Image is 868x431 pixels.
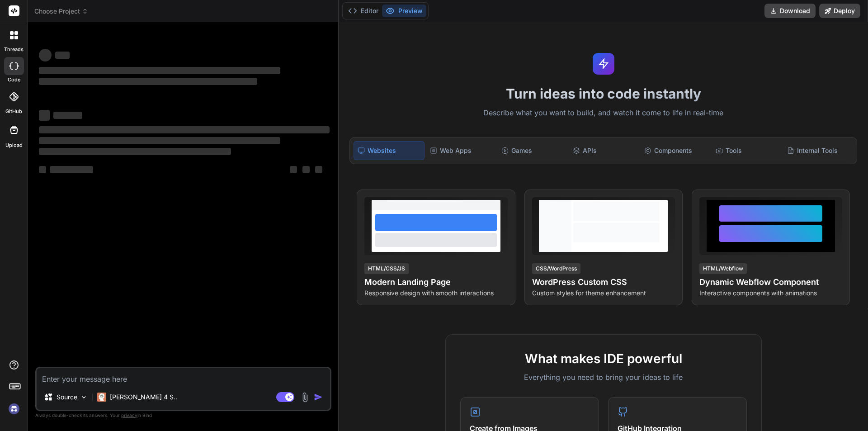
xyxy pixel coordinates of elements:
p: [PERSON_NAME] 4 S.. [110,393,177,402]
h4: Dynamic Webflow Component [699,276,842,289]
h2: What makes IDE powerful [460,349,747,368]
span: ‌ [39,137,280,144]
span: ‌ [50,166,93,173]
span: ‌ [39,110,50,121]
img: signin [6,401,22,417]
span: ‌ [55,52,70,59]
p: Everything you need to bring your ideas to life [460,372,747,383]
span: ‌ [53,112,82,119]
button: Preview [382,5,426,17]
label: GitHub [5,108,22,115]
div: Web Apps [426,141,496,160]
h4: WordPress Custom CSS [532,276,675,289]
img: Pick Models [80,393,88,401]
span: ‌ [290,166,297,173]
p: Describe what you want to build, and watch it come to life in real-time [344,107,863,119]
div: Games [498,141,567,160]
div: HTML/CSS/JS [364,263,409,274]
img: attachment [300,392,310,403]
p: Source [57,393,77,402]
p: Custom styles for theme enhancement [532,289,675,298]
span: ‌ [39,166,46,173]
p: Always double-check its answers. Your in Bind [35,411,331,420]
label: code [8,76,20,84]
label: threads [4,46,24,53]
span: ‌ [39,67,280,74]
h4: Modern Landing Page [364,276,507,289]
p: Interactive components with animations [699,289,842,298]
span: Choose Project [34,7,88,16]
button: Download [764,4,816,18]
span: ‌ [315,166,322,173]
div: APIs [569,141,639,160]
button: Deploy [819,4,860,18]
div: Components [641,141,710,160]
span: ‌ [302,166,310,173]
div: Internal Tools [783,141,853,160]
span: ‌ [39,148,231,155]
div: HTML/Webflow [699,263,747,274]
div: Tools [712,141,782,160]
button: Editor [344,5,382,17]
span: ‌ [39,78,257,85]
span: privacy [121,412,137,418]
span: ‌ [39,126,330,133]
div: CSS/WordPress [532,263,580,274]
h1: Turn ideas into code instantly [344,85,863,102]
div: Websites [354,141,424,160]
img: Claude 4 Sonnet [97,393,106,402]
label: Upload [5,142,23,149]
span: ‌ [39,49,52,62]
img: icon [314,393,323,402]
p: Responsive design with smooth interactions [364,289,507,298]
